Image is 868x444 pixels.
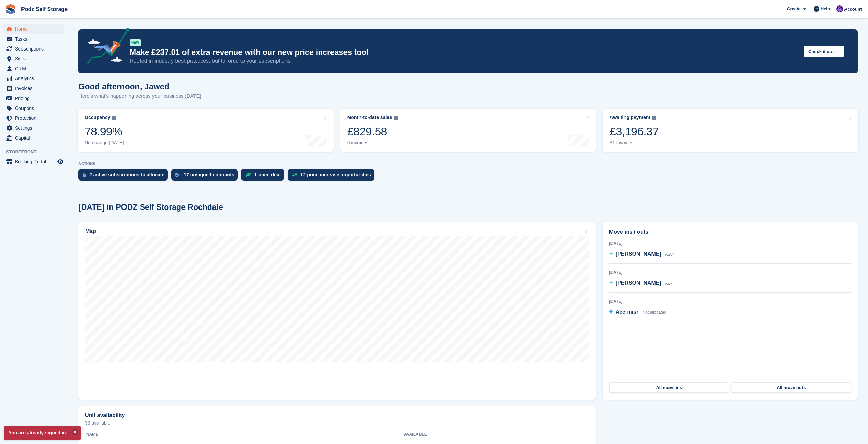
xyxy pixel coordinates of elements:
span: Not allocated [643,310,666,315]
img: icon-info-grey-7440780725fd019a000dd9b08b2336e03edf1995a4989e88bcd33f0948082b44.svg [652,116,656,120]
div: 1 open deal [254,172,281,177]
span: Account [844,6,862,13]
span: Acc misr [616,309,639,315]
span: Invoices [15,84,56,93]
img: active_subscription_to_allocate_icon-d502201f5373d7db506a760aba3b589e785aa758c864c3986d89f69b8ff3... [83,173,86,177]
span: Create [787,5,800,12]
span: Settings [15,123,56,133]
a: menu [3,103,64,113]
span: Coupons [15,103,56,113]
h2: [DATE] in PODZ Self Storage Rochdale [78,203,223,212]
img: price-adjustments-announcement-icon-8257ccfd72463d97f412b2fc003d46551f7dbcb40ab6d574587a9cd5c0d94... [82,28,129,67]
a: [PERSON_NAME] A87 [609,279,673,288]
h2: Unit availability [85,412,125,418]
a: menu [3,74,64,83]
a: menu [3,34,64,44]
a: [PERSON_NAME] A104 [609,250,675,259]
div: 2 active subscriptions to allocate [89,172,164,177]
span: Analytics [15,74,56,83]
span: Pricing [15,94,56,103]
span: A87 [665,281,672,286]
a: 12 price increase opportunities [288,169,378,184]
img: contract_signature_icon-13c848040528278c33f63329250d36e43548de30e8caae1d1a13099fd9432cc5.svg [175,173,180,177]
a: menu [3,44,64,54]
div: [DATE] [609,240,851,246]
div: Month-to-date sales [347,115,392,120]
div: 6 invoices [347,140,398,146]
div: £3,196.37 [609,125,659,139]
a: menu [3,24,64,34]
span: A104 [665,252,675,257]
div: Occupancy [85,115,110,120]
a: Acc misr Not allocated [609,308,666,317]
div: No change [DATE] [85,140,124,146]
span: Help [821,5,830,12]
p: Here's what's happening across your business [DATE] [78,92,201,100]
span: Tasks [15,34,56,44]
span: [PERSON_NAME] [616,280,661,286]
p: Make £237.01 of extra revenue with our new price increases tool [130,47,798,57]
span: Subscriptions [15,44,56,54]
button: Check it out → [804,46,844,57]
a: menu [3,64,64,73]
p: You are already signed in. [4,426,81,440]
a: menu [3,84,64,93]
img: deal-1b604bf984904fb50ccaf53a9ad4b4a5d6e5aea283cecdc64d6e3604feb123c2.svg [245,172,251,177]
img: stora-icon-8386f47178a22dfd0bd8f6a31ec36ba5ce8667c1dd55bd0f319d3a0aa187defe.svg [5,4,16,14]
div: £829.58 [347,125,398,139]
a: menu [3,123,64,133]
div: 31 invoices [609,140,659,146]
a: Preview store [56,158,64,166]
span: Storefront [6,148,68,155]
span: CRM [15,64,56,73]
div: 12 price increase opportunities [300,172,371,177]
th: Available [404,429,518,440]
span: Home [15,24,56,34]
a: Occupancy 78.99% No change [DATE] [78,109,334,152]
a: 2 active subscriptions to allocate [78,169,171,184]
span: Sites [15,54,56,63]
p: Rooted in industry best practices, but tailored to your subscriptions. [130,57,798,65]
p: 33 available [85,420,589,425]
span: Booking Portal [15,157,56,167]
div: 78.99% [85,125,124,139]
th: Name [85,429,404,440]
img: icon-info-grey-7440780725fd019a000dd9b08b2336e03edf1995a4989e88bcd33f0948082b44.svg [394,116,398,120]
img: icon-info-grey-7440780725fd019a000dd9b08b2336e03edf1995a4989e88bcd33f0948082b44.svg [112,116,116,120]
a: 1 open deal [241,169,288,184]
div: NEW [130,39,141,46]
a: menu [3,133,64,143]
h2: Move ins / outs [609,228,851,236]
img: Jawed Chowdhary [836,5,843,12]
div: 17 unsigned contracts [183,172,234,177]
img: price_increase_opportunities-93ffe204e8149a01c8c9dc8f82e8f89637d9d84a8eef4429ea346261dce0b2c0.svg [292,173,297,176]
a: Awaiting payment £3,196.37 31 invoices [603,109,858,152]
a: menu [3,157,64,167]
a: Podz Self Storage [18,3,70,15]
a: Month-to-date sales £829.58 6 invoices [340,109,596,152]
h1: Good afternoon, Jawed [78,82,201,91]
div: [DATE] [609,298,851,304]
span: Capital [15,133,56,143]
a: Map [78,222,596,400]
span: [PERSON_NAME] [616,251,661,257]
p: ACTIONS [78,162,858,166]
a: menu [3,54,64,63]
div: Awaiting payment [609,115,650,120]
a: menu [3,94,64,103]
a: All move ins [609,382,729,393]
h2: Map [85,228,96,234]
a: All move outs [732,382,851,393]
a: menu [3,113,64,123]
div: [DATE] [609,269,851,275]
span: Protection [15,113,56,123]
a: 17 unsigned contracts [171,169,241,184]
